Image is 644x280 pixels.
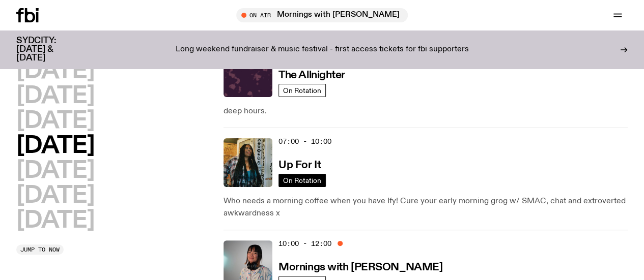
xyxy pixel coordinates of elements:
a: Up For It [278,158,321,171]
h3: The Allnighter [278,70,345,81]
button: [DATE] [16,110,94,133]
span: 07:00 - 10:00 [278,137,331,146]
span: On Rotation [283,177,321,184]
a: On Rotation [278,174,326,187]
button: [DATE] [16,184,94,207]
button: Jump to now [16,244,64,255]
button: [DATE] [16,60,94,83]
p: deep hours. [223,105,628,117]
button: On AirMornings with [PERSON_NAME] [236,8,408,22]
a: On Rotation [278,84,326,97]
button: [DATE] [16,85,94,108]
a: The Allnighter [278,68,345,81]
img: Ify - a Brown Skin girl with black braided twists, looking up to the side with her tongue stickin... [223,138,272,187]
p: Who needs a morning coffee when you have Ify! Cure your early morning grog w/ SMAC, chat and extr... [223,195,628,220]
h3: Mornings with [PERSON_NAME] [278,262,442,273]
p: Long weekend fundraiser & music festival - first access tickets for fbi supporters [176,45,469,54]
a: Mornings with [PERSON_NAME] [278,260,442,273]
h3: Up For It [278,160,321,171]
h3: SYDCITY: [DATE] & [DATE] [16,37,81,63]
span: 10:00 - 12:00 [278,239,331,248]
span: Jump to now [20,247,60,253]
span: On Rotation [283,87,321,95]
button: [DATE] [16,209,94,232]
button: [DATE] [16,160,94,182]
button: [DATE] [16,135,94,158]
